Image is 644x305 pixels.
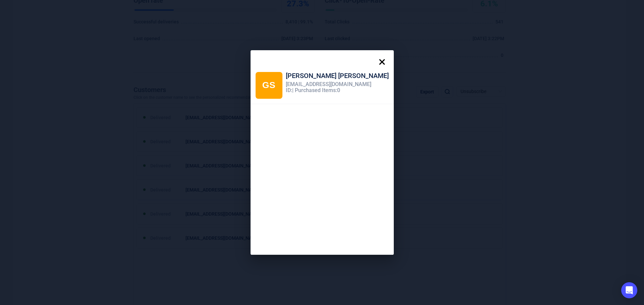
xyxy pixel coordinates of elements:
[286,87,389,93] div: ID: | Purchased Items: 0
[256,72,282,99] div: Gerard Santos
[286,81,389,87] div: [EMAIL_ADDRESS][DOMAIN_NAME]
[286,72,389,81] div: [PERSON_NAME] [PERSON_NAME]
[621,282,637,298] div: Open Intercom Messenger
[262,80,276,90] span: GS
